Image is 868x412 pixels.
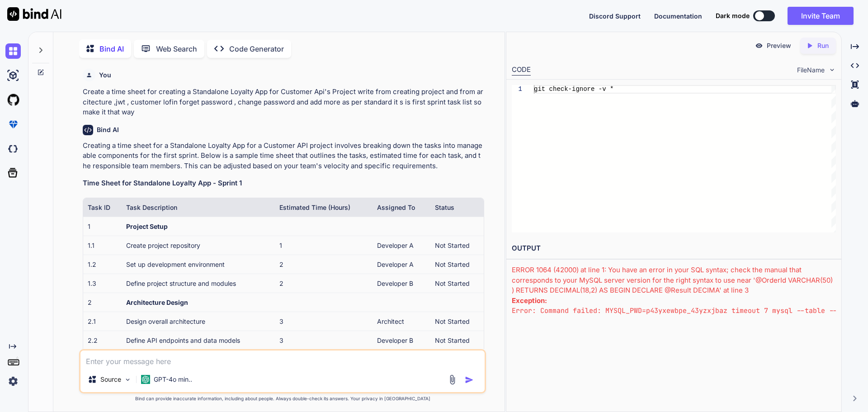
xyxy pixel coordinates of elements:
th: Task Description [122,198,275,217]
img: attachment [447,374,458,385]
span: Discord Support [589,12,641,20]
span: Documentation [654,12,702,20]
span: FileName [797,66,825,75]
img: Pick Models [124,376,132,384]
p: Bind AI [99,43,124,54]
button: Discord Support [589,11,641,21]
button: Documentation [654,11,702,21]
div: CODE [512,65,531,76]
div: ERROR 1064 (42000) at line 1: You have an error in your SQL syntax; check the manual that corresp... [512,265,836,296]
td: Not Started [430,236,484,255]
p: Bind can provide inaccurate information, including about people. Always double-check its answers.... [79,395,486,402]
td: Not Started [430,274,484,293]
td: Not Started [430,312,484,331]
td: Not Started [430,255,484,274]
img: ai-studio [5,68,21,83]
td: 3 [275,312,373,331]
td: Developer A [373,255,430,274]
img: preview [755,42,763,50]
td: 1.2 [83,255,122,274]
p: Create a time sheet for creating a Standalone Loyalty App for Customer Api's Project write from c... [83,87,484,118]
img: icon [465,375,474,384]
img: githubLight [5,92,21,108]
span: Dark mode [716,11,750,20]
td: 1.1 [83,236,122,255]
strong: Project Setup [126,223,168,230]
th: Status [430,198,484,217]
td: Define project structure and modules [122,274,275,293]
td: 1.3 [83,274,122,293]
img: chat [5,43,21,59]
th: Task ID [83,198,122,217]
h2: OUTPUT [506,238,841,259]
h6: You [99,71,111,80]
td: Architect [373,312,430,331]
td: 2 [275,255,373,274]
span: git check-ignore -v * [534,85,613,93]
img: settings [5,374,21,389]
td: 2 [83,293,122,312]
pre: Error: Command failed: MYSQL_PWD=p43yxewbpe_43yzxjbaz timeout 7 mysql --table --host=mysql --user... [512,306,836,377]
th: Assigned To [373,198,430,217]
p: Run [817,41,829,50]
td: 2.2 [83,331,122,350]
img: chevron down [828,66,836,74]
td: Not Started [430,331,484,350]
td: 3 [275,331,373,350]
td: Developer B [373,331,430,350]
td: 1 [275,236,373,255]
td: Design overall architecture [122,312,275,331]
button: Invite Team [788,7,854,25]
td: 2 [275,274,373,293]
h6: Bind AI [97,125,119,134]
td: 1 [83,217,122,236]
td: 2.1 [83,312,122,331]
td: Define API endpoints and data models [122,331,275,350]
td: Developer A [373,236,430,255]
strong: Architecture Design [126,298,188,306]
td: Create project repository [122,236,275,255]
strong: Exception: [512,296,547,305]
p: Preview [767,41,791,50]
img: darkCloudIdeIcon [5,141,21,156]
p: Creating a time sheet for a Standalone Loyalty App for a Customer API project involves breaking d... [83,141,484,171]
p: Code Generator [229,43,284,54]
p: Source [100,375,121,384]
img: premium [5,117,21,132]
p: Web Search [156,43,197,54]
h3: Time Sheet for Standalone Loyalty App - Sprint 1 [83,178,484,189]
img: GPT-4o mini [141,375,150,384]
td: Developer B [373,274,430,293]
img: Bind AI [7,7,61,21]
th: Estimated Time (Hours) [275,198,373,217]
p: GPT-4o min.. [154,375,192,384]
td: Set up development environment [122,255,275,274]
div: 1 [512,85,522,94]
